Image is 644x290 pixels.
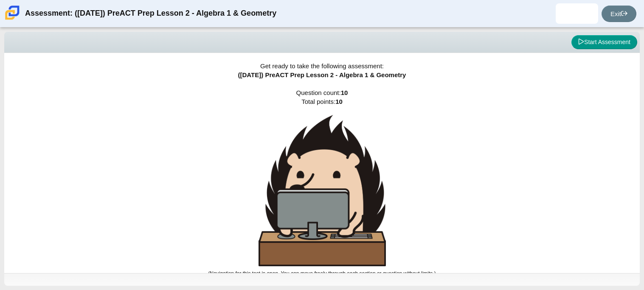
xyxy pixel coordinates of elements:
[335,98,343,105] b: 10
[570,7,584,20] img: jesus.gutierrezmen.pr7MqY
[260,62,384,70] span: Get ready to take the following assessment:
[238,71,406,78] span: ([DATE]) PreACT Prep Lesson 2 - Algebra 1 & Geometry
[259,115,386,266] img: hedgehog-behind-computer-large.png
[208,270,436,276] small: (Navigation for this test is open. You can move freely through each section or question without l...
[25,3,276,24] div: Assessment: ([DATE]) PreACT Prep Lesson 2 - Algebra 1 & Geometry
[208,89,436,276] span: Question count: Total points:
[571,35,637,50] button: Start Assessment
[3,4,21,22] img: Carmen School of Science & Technology
[341,89,348,96] b: 10
[602,6,636,22] a: Exit
[3,16,21,23] a: Carmen School of Science & Technology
